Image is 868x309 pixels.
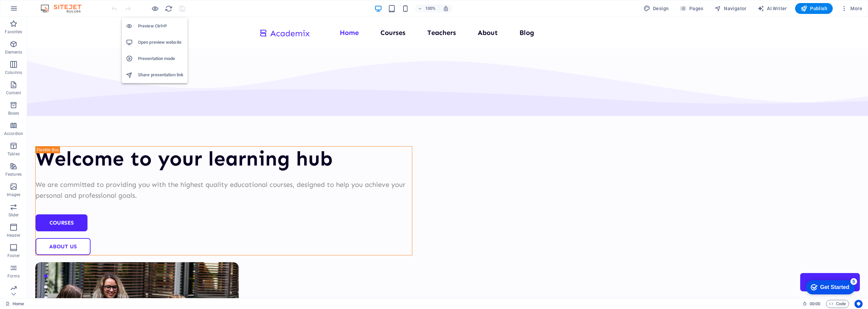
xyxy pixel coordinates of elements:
span: Code [829,300,846,308]
p: Elements [5,50,22,55]
p: Header [7,233,20,238]
button: Code [826,300,849,308]
p: Footer [7,253,20,258]
div: Get Started [20,7,49,14]
button: More [838,3,865,14]
p: Favorites [5,29,22,35]
p: Images [7,192,21,197]
button: Usercentrics [854,300,863,308]
span: 00 00 [810,300,820,308]
p: Features [5,172,22,177]
p: Accordion [4,131,23,136]
h6: Share presentation link [138,71,183,79]
h6: Session time [803,300,821,308]
h6: Preview Ctrl+P [138,22,183,30]
span: More [841,5,862,12]
span: : [814,301,815,306]
p: Forms [7,273,20,279]
h6: Presentation mode [138,55,183,63]
iframe: To enrich screen reader interactions, please activate Accessibility in Grammarly extension settings [27,17,868,298]
div: Get Started 5 items remaining, 0% complete [5,3,55,18]
p: Boxes [8,111,19,116]
a: Click to cancel selection. Double-click to open Pages [5,300,24,308]
h6: Open preview website [138,38,183,46]
p: Columns [5,70,22,75]
p: Tables [7,151,20,157]
p: Slider [8,212,19,218]
div: 5 [50,1,57,8]
p: Content [6,90,21,96]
